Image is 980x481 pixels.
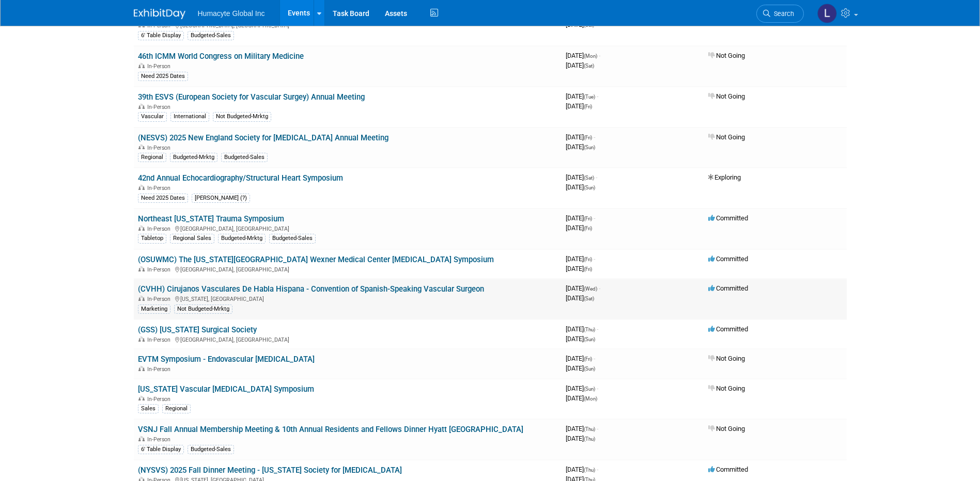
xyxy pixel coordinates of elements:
[708,92,745,100] span: Not Going
[192,194,250,203] div: [PERSON_NAME] (?)
[770,10,794,18] span: Search
[138,296,145,301] img: In-Person Event
[594,133,595,141] span: -
[138,31,184,40] div: 6' Table Display
[147,396,174,403] span: In-Person
[566,255,595,263] span: [DATE]
[138,226,145,231] img: In-Person Event
[566,355,595,362] span: [DATE]
[566,284,600,292] span: [DATE]
[584,386,595,392] span: (Sun)
[584,94,595,100] span: (Tue)
[138,194,188,203] div: Need 2025 Dates
[599,52,600,59] span: -
[138,255,494,264] a: (OSUWMC) The [US_STATE][GEOGRAPHIC_DATA] Wexner Medical Center [MEDICAL_DATA] Symposium
[218,234,266,243] div: Budgeted-Mrktg
[269,234,316,243] div: Budgeted-Sales
[138,466,402,475] a: (NYSVS) 2025 Fall Dinner Meeting - [US_STATE] Society for [MEDICAL_DATA]
[221,153,268,162] div: Budgeted-Sales
[584,135,592,140] span: (Fri)
[584,63,594,69] span: (Sat)
[566,143,595,151] span: [DATE]
[566,214,595,222] span: [DATE]
[566,52,600,59] span: [DATE]
[138,396,145,401] img: In-Person Event
[147,336,174,343] span: In-Person
[566,61,594,69] span: [DATE]
[584,104,592,109] span: (Fri)
[138,425,523,434] a: VSNJ Fall Annual Membership Meeting & 10th Annual Residents and Fellows Dinner Hyatt [GEOGRAPHIC_...
[708,384,745,392] span: Not Going
[170,234,214,243] div: Regional Sales
[597,466,598,473] span: -
[584,366,595,372] span: (Sun)
[566,325,598,333] span: [DATE]
[566,224,592,232] span: [DATE]
[566,92,598,100] span: [DATE]
[174,304,232,314] div: Not Budgeted-Mrktg
[566,335,595,343] span: [DATE]
[138,325,257,334] a: (GSS) [US_STATE] Surgical Society
[138,224,557,232] div: [GEOGRAPHIC_DATA], [GEOGRAPHIC_DATA]
[584,327,595,332] span: (Thu)
[584,286,597,292] span: (Wed)
[138,445,184,454] div: 6' Table Display
[138,153,166,162] div: Regional
[584,216,592,221] span: (Fri)
[147,104,174,110] span: In-Person
[138,112,167,121] div: Vascular
[708,425,745,432] span: Not Going
[138,145,145,150] img: In-Person Event
[138,336,145,342] img: In-Person Event
[566,364,595,372] span: [DATE]
[147,226,174,232] span: In-Person
[170,112,209,121] div: International
[708,284,748,292] span: Committed
[594,355,595,362] span: -
[597,325,598,333] span: -
[566,133,595,141] span: [DATE]
[138,266,145,271] img: In-Person Event
[147,266,174,273] span: In-Person
[708,52,745,59] span: Not Going
[147,145,174,151] span: In-Person
[756,5,804,23] a: Search
[138,92,365,102] a: 39th ESVS (European Society for Vascular Surgey) Annual Meeting
[147,185,174,191] span: In-Person
[138,366,145,371] img: In-Person Event
[566,394,597,402] span: [DATE]
[138,214,284,223] a: Northeast [US_STATE] Trauma Symposium
[138,384,314,394] a: [US_STATE] Vascular [MEDICAL_DATA] Symposium
[584,396,597,402] span: (Mon)
[584,336,595,342] span: (Sun)
[708,466,748,473] span: Committed
[566,183,595,191] span: [DATE]
[138,294,557,302] div: [US_STATE], [GEOGRAPHIC_DATA]
[566,425,598,432] span: [DATE]
[138,63,145,68] img: In-Person Event
[213,112,271,121] div: Not Budgeted-Mrktg
[584,175,594,181] span: (Sat)
[138,72,188,81] div: Need 2025 Dates
[188,31,234,40] div: Budgeted-Sales
[566,102,592,110] span: [DATE]
[566,466,598,473] span: [DATE]
[708,133,745,141] span: Not Going
[566,173,597,181] span: [DATE]
[584,436,595,442] span: (Thu)
[138,104,145,109] img: In-Person Event
[138,185,145,190] img: In-Person Event
[584,145,595,150] span: (Sun)
[138,284,484,294] a: (CVHH) Cirujanos Vasculares De Habla Hispana - Convention of Spanish-Speaking Vascular Surgeon
[138,304,170,314] div: Marketing
[708,255,748,263] span: Committed
[170,153,217,162] div: Budgeted-Mrktg
[584,256,592,262] span: (Fri)
[566,435,595,442] span: [DATE]
[134,9,185,19] img: ExhibitDay
[566,384,598,392] span: [DATE]
[147,296,174,302] span: In-Person
[566,265,592,272] span: [DATE]
[138,52,304,61] a: 46th ICMM World Congress on Military Medicine
[708,325,748,333] span: Committed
